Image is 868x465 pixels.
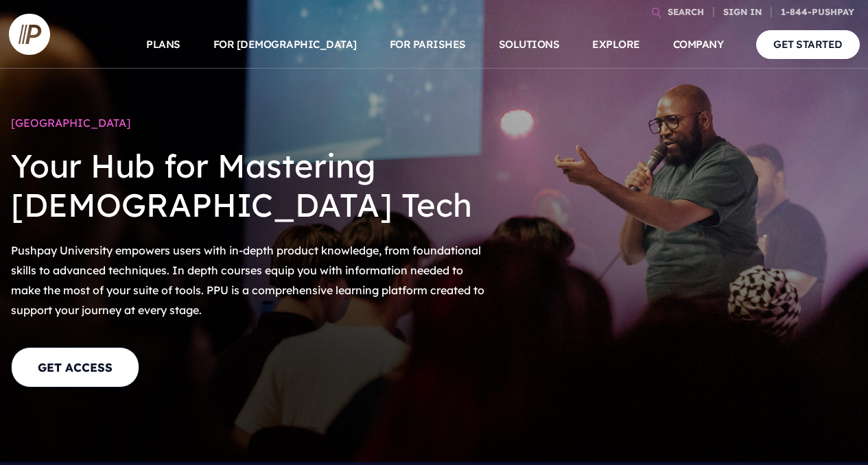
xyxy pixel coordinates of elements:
a: PLANS [146,21,180,69]
h1: [GEOGRAPHIC_DATA] [11,110,495,136]
h2: Your Hub for Mastering [DEMOGRAPHIC_DATA] Tech [11,136,495,235]
a: GET STARTED [756,30,860,58]
span: Pushpay University empowers users with in-depth product knowledge, from foundational skills to ad... [11,243,484,316]
a: EXPLORE [592,21,640,69]
a: SOLUTIONS [499,21,560,69]
a: COMPANY [673,21,724,69]
a: GET ACCESS [11,347,139,387]
a: FOR PARISHES [390,21,466,69]
a: FOR [DEMOGRAPHIC_DATA] [213,21,357,69]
